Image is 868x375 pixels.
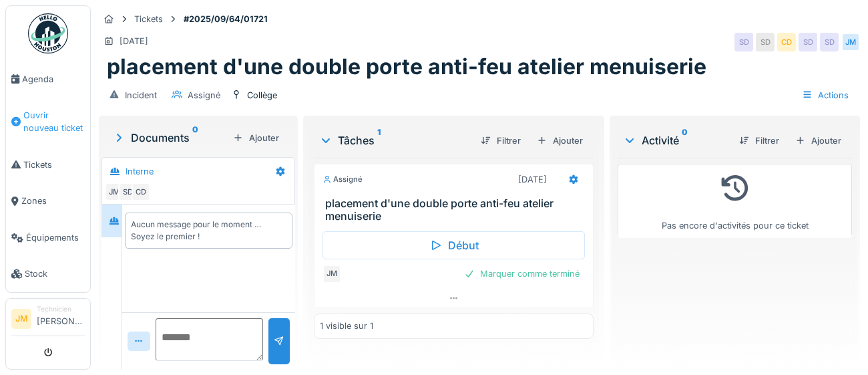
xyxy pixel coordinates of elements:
div: SD [799,33,817,51]
div: Tâches [319,132,470,148]
a: JM Technicien[PERSON_NAME] [11,304,85,336]
div: Pas encore d'activités pour ce ticket [626,170,843,232]
div: Ajouter [531,132,588,150]
div: Tickets [134,13,163,25]
div: Activité [623,132,728,148]
div: Filtrer [475,132,526,150]
span: Zones [21,195,85,207]
div: SD [820,33,839,51]
span: Agenda [22,73,85,86]
span: Équipements [26,231,85,244]
div: Actions [796,86,855,105]
div: [DATE] [120,35,148,47]
div: Incident [125,89,157,102]
sup: 0 [192,130,198,146]
div: Début [322,231,585,259]
div: CD [777,33,796,51]
div: 1 visible sur 1 [320,320,373,332]
div: Interne [126,165,154,178]
a: Stock [6,256,90,293]
a: Zones [6,183,90,220]
a: Équipements [6,219,90,256]
div: Collège [247,89,277,102]
div: Documents [112,130,228,146]
span: Stock [25,267,85,280]
sup: 1 [377,132,381,148]
div: Technicien [37,304,85,314]
a: Tickets [6,146,90,183]
div: Marquer comme terminé [459,265,585,283]
div: SD [734,33,753,51]
img: Badge_color-CXgf-gQk.svg [28,13,68,53]
h1: placement d'une double porte anti-feu atelier menuiserie [107,54,706,80]
div: Ajouter [228,129,284,147]
div: JM [322,265,341,283]
li: JM [11,309,31,329]
div: JM [105,182,124,201]
div: [DATE] [518,173,547,186]
div: Ajouter [790,132,847,150]
div: Filtrer [734,132,785,150]
span: Tickets [23,158,85,171]
div: Aucun message pour le moment … Soyez le premier ! [131,219,286,243]
sup: 0 [682,132,688,148]
a: Agenda [6,61,90,98]
div: Assigné [322,174,363,185]
div: JM [841,33,860,51]
h3: placement d'une double porte anti-feu atelier menuiserie [325,197,588,223]
a: Ouvrir nouveau ticket [6,98,90,147]
div: SD [756,33,775,51]
div: CD [132,182,150,201]
li: [PERSON_NAME] [37,304,85,333]
div: SD [118,182,137,201]
span: Ouvrir nouveau ticket [23,109,85,134]
div: Assigné [188,89,220,102]
strong: #2025/09/64/01721 [178,13,273,25]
